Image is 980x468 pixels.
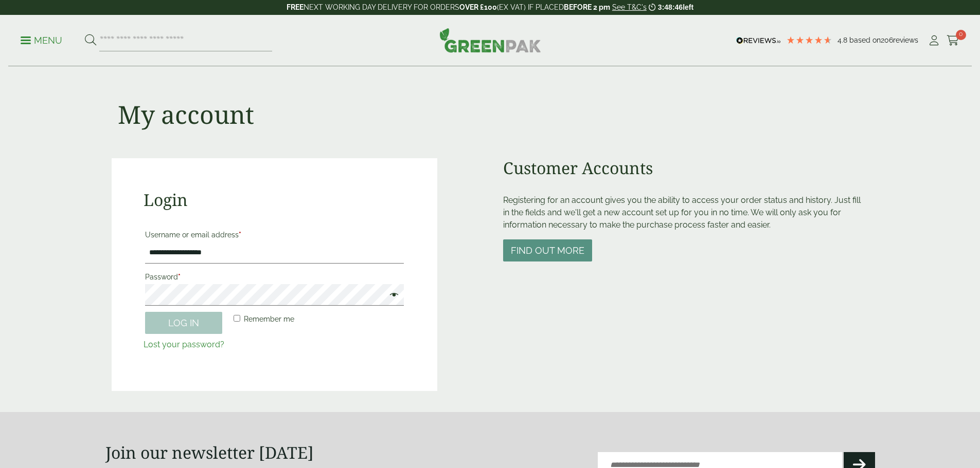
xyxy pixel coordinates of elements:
i: My Account [928,35,940,46]
img: REVIEWS.io [736,37,781,44]
span: reviews [893,36,918,44]
img: GreenPak Supplies [439,28,541,52]
h2: Customer Accounts [503,158,869,178]
span: Remember me [244,315,294,323]
input: Remember me [234,315,240,322]
h1: My account [118,100,254,129]
span: left [683,3,693,11]
a: Lost your password? [144,340,224,349]
label: Password [145,270,404,284]
span: 4.8 [838,36,849,44]
h2: Login [144,190,405,210]
span: 3:48:46 [658,3,683,11]
a: Find out more [503,246,592,256]
label: Username or email address [145,228,404,242]
a: Menu [21,34,62,45]
strong: BEFORE 2 pm [564,3,610,11]
div: 4.79 Stars [786,35,832,45]
a: 0 [947,33,959,48]
strong: Join our newsletter [DATE] [105,441,314,463]
span: 206 [881,36,893,44]
a: See T&C's [612,3,647,11]
span: Based on [849,36,881,44]
button: Find out more [503,239,592,261]
i: Cart [947,35,959,46]
p: Menu [21,34,62,47]
p: Registering for an account gives you the ability to access your order status and history. Just fi... [503,194,869,231]
strong: OVER £100 [459,3,497,11]
span: 0 [956,30,966,40]
button: Log in [145,312,222,334]
strong: FREE [287,3,304,11]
